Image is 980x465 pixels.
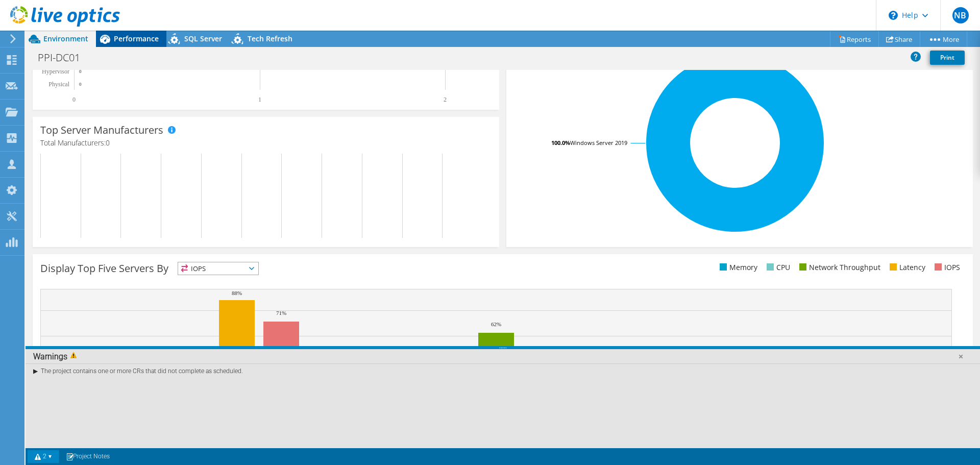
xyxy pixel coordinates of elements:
[878,31,920,47] a: Share
[887,262,925,273] li: Latency
[258,96,261,103] text: 1
[48,81,69,88] text: Physical
[43,34,88,43] span: Environment
[40,137,492,149] h4: Total Manufacturers:
[232,290,242,296] text: 88%
[717,262,757,273] li: Memory
[79,69,82,74] text: 0
[444,96,447,103] text: 2
[114,34,159,43] span: Performance
[79,82,82,87] text: 0
[59,450,117,463] a: Project Notes
[33,52,96,63] h1: PPI-DC01
[42,68,69,75] text: Hypervisor
[276,310,286,316] text: 71%
[26,349,980,364] div: Warnings
[930,51,965,65] a: Print
[26,363,980,378] div: The project contains one or more CRs that did not complete as scheduled.
[72,96,76,103] text: 0
[830,31,879,47] a: Reports
[920,31,967,47] a: More
[889,11,898,20] svg: \n
[570,139,627,146] tspan: Windows Server 2019
[764,262,790,273] li: CPU
[106,138,110,148] span: 0
[184,34,222,43] span: SQL Server
[28,450,59,463] a: 2
[932,262,960,273] li: IOPS
[797,262,880,273] li: Network Throughput
[952,7,969,23] span: NB
[178,262,258,275] span: IOPS
[491,321,501,327] text: 62%
[248,34,292,43] span: Tech Refresh
[551,139,570,146] tspan: 100.0%
[40,125,163,136] h3: Top Server Manufacturers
